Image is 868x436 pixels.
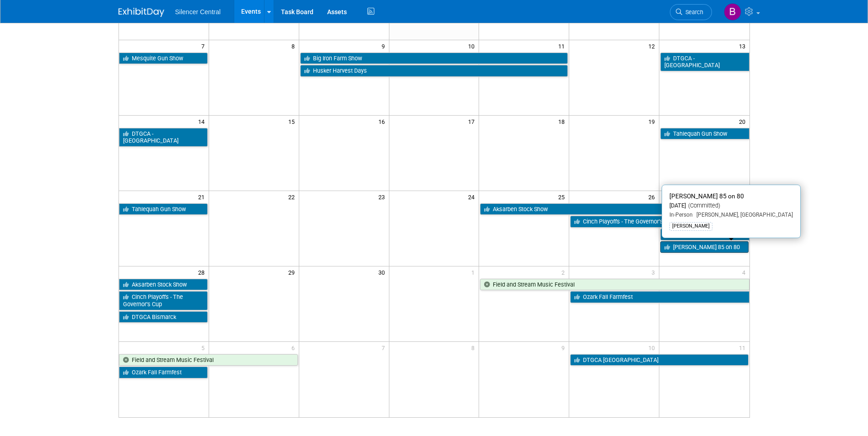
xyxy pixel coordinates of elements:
[682,9,703,16] span: Search
[557,116,569,127] span: 18
[741,266,749,278] span: 4
[377,116,389,127] span: 16
[200,40,209,52] span: 7
[660,53,749,71] a: DTGCA - [GEOGRAPHIC_DATA]
[724,3,741,21] img: Billee Page
[561,342,569,353] span: 9
[291,342,299,353] span: 6
[197,266,209,278] span: 28
[570,354,748,366] a: DTGCA [GEOGRAPHIC_DATA]
[291,40,299,52] span: 8
[119,53,208,64] a: Mesquite Gun Show
[119,279,208,291] a: Aksarben Stock Show
[738,342,749,353] span: 11
[467,191,479,202] span: 24
[557,40,569,52] span: 11
[381,342,389,353] span: 7
[300,65,568,77] a: Husker Harvest Days
[377,266,389,278] span: 30
[381,40,389,52] span: 9
[647,40,659,52] span: 12
[693,212,793,218] span: [PERSON_NAME], [GEOGRAPHIC_DATA]
[660,241,748,253] a: [PERSON_NAME] 85 on 80
[175,8,221,16] span: Silencer Central
[287,266,299,278] span: 29
[647,342,659,353] span: 10
[467,40,479,52] span: 10
[738,116,749,127] span: 20
[570,216,749,228] a: Cinch Playoffs - The Governor’s Cup
[480,203,749,215] a: Aksarben Stock Show
[651,266,659,278] span: 3
[300,53,568,64] a: Big Iron Farm Show
[287,116,299,127] span: 15
[119,311,208,323] a: DTGCA Bismarck
[197,116,209,127] span: 14
[287,191,299,202] span: 22
[200,342,209,353] span: 5
[557,191,569,202] span: 25
[119,8,164,17] img: ExhibitDay
[119,291,208,310] a: Cinch Playoffs - The Governor’s Cup
[470,342,479,353] span: 8
[660,128,749,140] a: Tahlequah Gun Show
[660,229,749,240] a: DTGCA Bismarck
[669,192,744,200] span: [PERSON_NAME] 85 on 80
[119,367,208,378] a: Ozark Fall Farmfest
[738,40,749,52] span: 13
[686,202,720,209] span: (Committed)
[669,212,693,218] span: In-Person
[377,191,389,202] span: 23
[561,266,569,278] span: 2
[669,222,712,230] div: [PERSON_NAME]
[119,354,298,366] a: Field and Stream Music Festival
[670,4,712,20] a: Search
[197,191,209,202] span: 21
[647,191,659,202] span: 26
[570,291,749,303] a: Ozark Fall Farmfest
[647,116,659,127] span: 19
[119,128,208,147] a: DTGCA - [GEOGRAPHIC_DATA]
[119,203,208,215] a: Tahlequah Gun Show
[467,116,479,127] span: 17
[669,202,793,210] div: [DATE]
[480,279,749,291] a: Field and Stream Music Festival
[470,266,479,278] span: 1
